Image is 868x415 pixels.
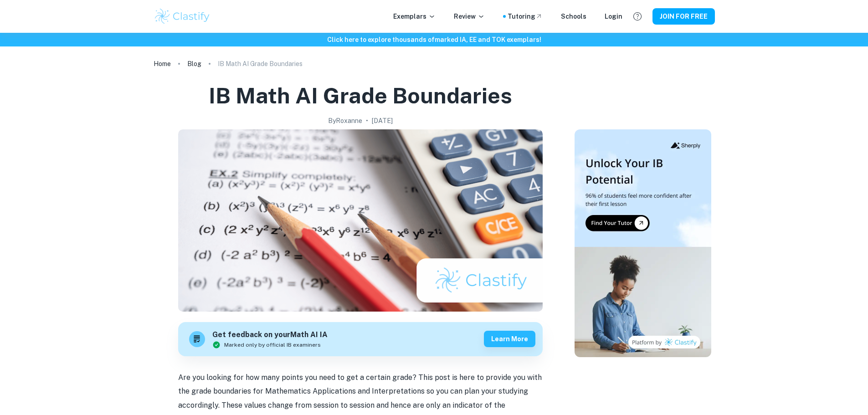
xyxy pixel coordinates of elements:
[575,129,711,357] img: Thumbnail
[328,116,362,126] h2: By Roxanne
[178,129,543,312] img: IB Math AI Grade Boundaries cover image
[508,11,543,21] a: Tutoring
[154,7,211,26] img: Clastify logo
[454,11,485,21] p: Review
[630,9,645,24] button: Help and Feedback
[2,35,866,45] h6: Click here to explore thousands of marked IA, EE and TOK exemplars !
[652,8,715,25] button: JOIN FOR FREE
[187,57,201,70] a: Blog
[372,116,393,126] h2: [DATE]
[209,81,512,110] h1: IB Math AI Grade Boundaries
[224,341,321,349] span: Marked only by official IB examiners
[393,11,436,21] p: Exemplars
[366,116,368,126] p: •
[218,59,303,69] p: IB Math AI Grade Boundaries
[212,329,328,341] h6: Get feedback on your Math AI IA
[561,11,586,21] a: Schools
[484,331,535,347] button: Learn more
[154,57,171,70] a: Home
[605,11,622,21] a: Login
[178,322,543,356] a: Get feedback on yourMath AI IAMarked only by official IB examinersLearn more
